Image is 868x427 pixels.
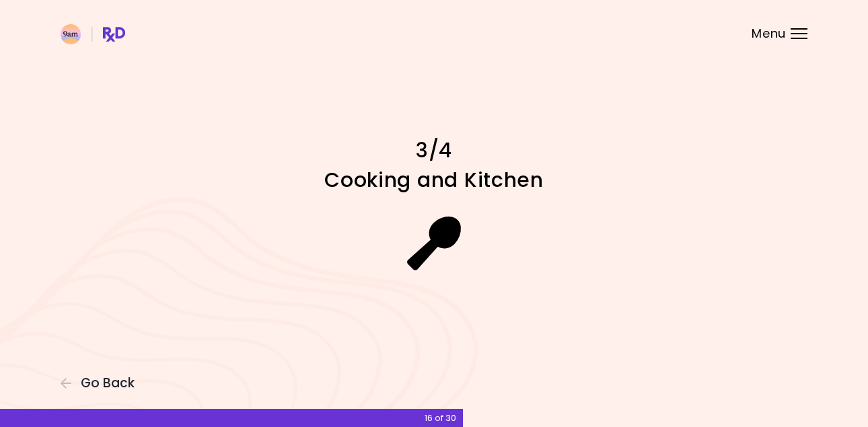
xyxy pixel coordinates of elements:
img: RxDiet [61,24,125,44]
h1: 3/4 [198,137,670,163]
span: Go Back [81,376,135,391]
span: Menu [752,28,786,40]
button: Go Back [61,376,141,391]
h1: Cooking and Kitchen [198,167,670,193]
